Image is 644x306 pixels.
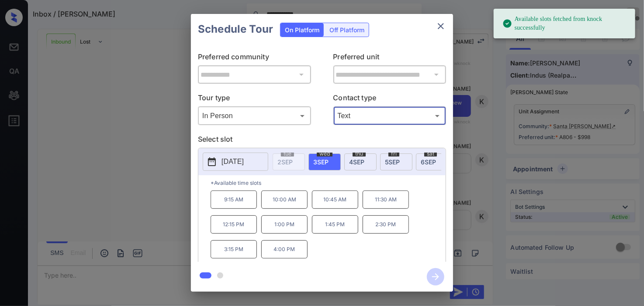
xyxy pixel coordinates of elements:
p: 12:15 PM [211,215,257,234]
h2: Schedule Tour [191,14,280,44]
span: 4 SEP [349,158,364,166]
div: Off Platform [325,23,369,37]
p: Contact type [333,92,447,106]
div: Text [336,109,444,123]
span: fri [388,151,399,156]
button: close [432,17,450,35]
button: btn-next [422,265,450,288]
div: date-select [416,153,448,170]
span: 5 SEP [385,158,400,166]
p: 9:15 AM [211,190,257,209]
p: 10:45 AM [312,190,358,209]
div: In Person [200,109,309,123]
span: 3 SEP [313,158,329,166]
div: date-select [308,153,341,170]
span: 6 SEP [421,158,436,166]
p: Tour type [198,92,311,106]
button: [DATE] [203,153,268,171]
p: *Available time slots [211,175,446,190]
div: Available slots fetched from knock successfully [502,11,628,36]
p: 2:30 PM [363,215,409,234]
div: date-select [380,153,412,170]
p: 3:15 PM [211,240,257,258]
p: [DATE] [222,156,244,167]
p: 1:45 PM [312,215,358,234]
p: 1:00 PM [261,215,308,234]
p: 11:30 AM [363,190,409,209]
div: On Platform [280,23,324,37]
p: Select slot [198,134,446,148]
div: date-select [344,153,377,170]
span: sat [424,151,437,156]
p: 10:00 AM [261,190,308,209]
p: 4:00 PM [261,240,308,258]
span: wed [317,151,332,156]
p: Preferred unit [333,51,447,65]
span: thu [353,151,366,156]
p: Preferred community [198,51,311,65]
